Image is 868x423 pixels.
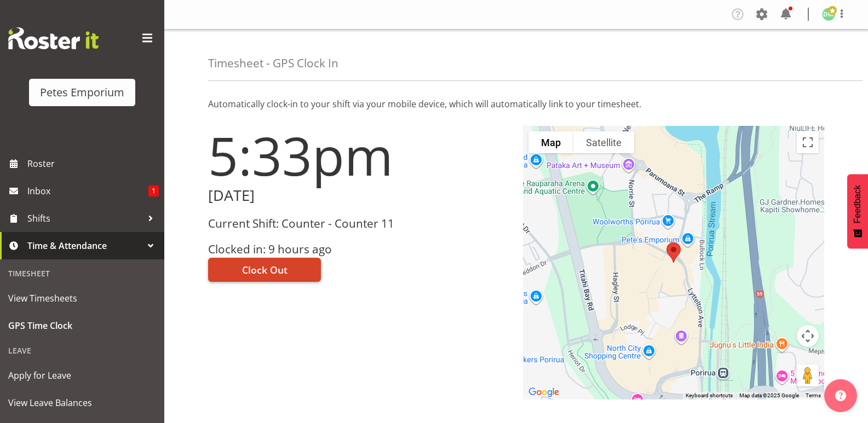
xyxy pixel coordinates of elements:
[208,217,510,230] h3: Current Shift: Counter - Counter 11
[27,155,159,172] span: Roster
[526,385,562,399] a: Open this area in Google Maps (opens a new window)
[853,185,863,223] span: Feedback
[208,258,321,282] button: Clock Out
[27,237,142,254] span: Time & Attendance
[8,317,156,334] span: GPS Time Clock
[528,131,573,153] button: Show street map
[242,263,288,277] span: Clock Out
[822,8,835,21] img: david-mcauley697.jpg
[835,390,846,401] img: help-xxl-2.png
[573,131,634,153] button: Show satellite imagery
[27,183,148,199] span: Inbox
[8,367,156,384] span: Apply for Leave
[3,389,162,416] a: View Leave Balances
[40,84,124,101] div: Petes Emporium
[797,364,819,386] button: Drag Pegman onto the map to open Street View
[8,395,156,411] span: View Leave Balances
[148,186,159,196] span: 1
[797,325,819,347] button: Map camera controls
[797,131,819,153] button: Toggle fullscreen view
[208,243,510,256] h3: Clocked in: 9 hours ago
[27,210,142,227] span: Shifts
[208,126,510,185] h1: 5:33pm
[806,392,821,398] a: Terms (opens in new tab)
[3,262,162,285] div: Timesheet
[739,392,799,398] span: Map data ©2025 Google
[526,385,562,399] img: Google
[8,27,99,49] img: Rosterit website logo
[208,187,510,204] h2: [DATE]
[3,362,162,389] a: Apply for Leave
[8,290,156,306] span: View Timesheets
[3,339,162,362] div: Leave
[3,312,162,339] a: GPS Time Clock
[208,97,824,111] p: Automatically clock-in to your shift via your mobile device, which will automatically link to you...
[686,392,733,399] button: Keyboard shortcuts
[3,285,162,312] a: View Timesheets
[847,174,868,248] button: Feedback - Show survey
[208,57,338,69] h4: Timesheet - GPS Clock In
